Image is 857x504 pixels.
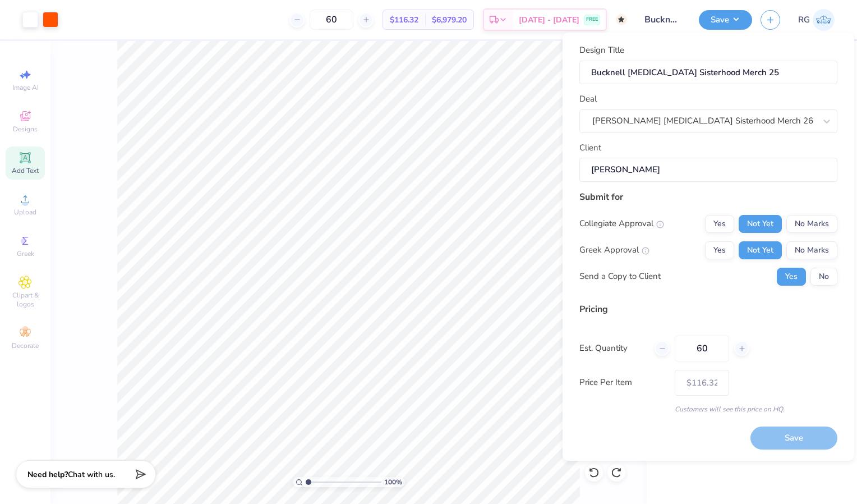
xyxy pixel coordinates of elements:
span: Chat with us. [68,469,115,480]
input: – – [675,336,729,361]
a: RG [798,9,835,31]
button: Not Yet [739,215,782,233]
label: Deal [579,93,597,106]
button: No Marks [786,241,837,259]
label: Design Title [579,44,624,57]
button: No [810,268,837,286]
span: FREE [586,16,598,24]
span: 100 % [384,477,402,487]
button: Yes [777,268,806,286]
div: Customers will see this price on HQ. [579,404,837,414]
div: Collegiate Approval [579,217,664,230]
span: Decorate [12,341,39,350]
span: [DATE] - [DATE] [519,14,579,26]
span: Upload [14,208,36,217]
span: Image AI [12,83,39,92]
div: Submit for [579,190,837,204]
span: $116.32 [390,14,418,26]
strong: Need help? [27,469,68,480]
button: Yes [705,215,734,233]
label: Est. Quantity [579,342,646,355]
input: e.g. Ethan Linker [579,158,837,182]
input: Untitled Design [635,8,690,31]
div: Greek Approval [579,244,649,256]
label: Client [579,141,601,154]
button: No Marks [786,215,837,233]
label: Price Per Item [579,376,666,389]
button: Save [699,10,752,30]
input: – – [310,10,353,30]
div: Send a Copy to Client [579,270,661,283]
img: Rinah Gallo [813,9,835,31]
span: Greek [17,249,34,258]
div: Pricing [579,303,837,316]
span: Clipart & logos [6,291,45,309]
span: RG [798,13,810,26]
button: Not Yet [739,241,782,259]
button: Yes [705,241,734,259]
span: Add Text [12,166,39,175]
span: Designs [13,125,38,134]
span: $6,979.20 [432,14,467,26]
